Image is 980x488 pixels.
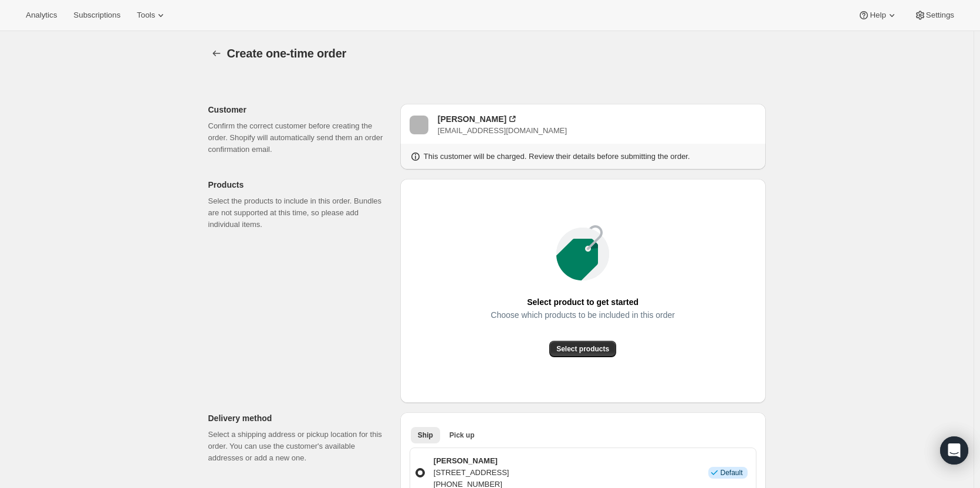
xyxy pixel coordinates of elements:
p: [PERSON_NAME] [434,455,509,467]
div: [PERSON_NAME] [438,113,506,125]
span: Analytics [26,11,57,20]
p: Confirm the correct customer before creating the order. Shopify will automatically send them an o... [208,120,391,155]
span: Ship [418,431,433,440]
span: Select product to get started [527,294,638,310]
button: Subscriptions [66,7,127,23]
span: [EMAIL_ADDRESS][DOMAIN_NAME] [438,126,567,135]
span: Help [870,11,886,20]
span: Select products [556,344,609,354]
span: Create one-time order [227,47,347,60]
span: Subscriptions [73,11,120,20]
button: Select products [549,341,616,357]
span: Pick up [450,431,475,440]
span: Tom Kronquist [410,116,428,134]
p: Products [208,179,391,191]
p: [STREET_ADDRESS] [434,467,509,479]
span: Default [720,468,742,477]
button: Settings [907,7,961,23]
p: Select the products to include in this order. Bundles are not supported at this time, so please a... [208,195,391,231]
p: Select a shipping address or pickup location for this order. You can use the customer's available... [208,429,391,464]
span: Tools [137,11,155,20]
p: This customer will be charged. Review their details before submitting the order. [424,151,690,162]
span: Choose which products to be included in this order [491,307,675,323]
button: Tools [130,7,174,23]
span: Settings [926,11,954,20]
p: Customer [208,104,391,116]
div: Open Intercom Messenger [940,436,968,465]
p: Delivery method [208,412,391,424]
button: Analytics [19,7,64,23]
button: Help [851,7,904,23]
